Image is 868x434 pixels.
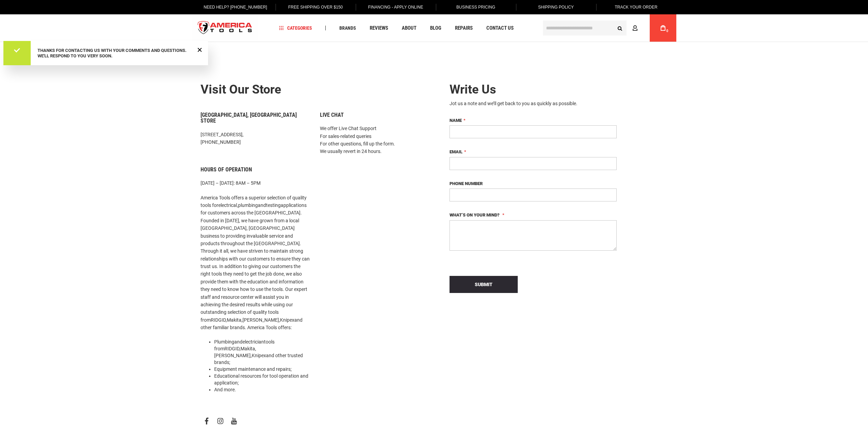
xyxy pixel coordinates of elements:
span: Write Us [450,82,496,97]
span: Phone Number [450,181,483,186]
a: 0 [657,14,670,42]
a: Makita [240,346,255,351]
a: electrical [218,202,237,208]
span: Email [450,149,462,154]
a: About [399,24,420,33]
button: Search [614,22,627,34]
a: [PERSON_NAME] [242,317,279,323]
a: Reviews [367,24,391,33]
img: America Tools [192,15,258,41]
a: [PERSON_NAME] [214,353,251,358]
span: What’s on your mind? [450,212,500,218]
span: About [402,26,416,31]
a: Brands [336,24,359,33]
div: Thanks for contacting us with your comments and questions. We'll respond to you very soon. [38,48,194,58]
a: Equipment maintenance and repairs [214,366,291,372]
h2: Visit our store [201,83,429,97]
span: Brands [339,26,356,30]
a: Makita [227,317,241,323]
li: And more. [214,386,310,393]
p: We offer Live Chat Support For sales-related queries For other questions, fill up the form. We us... [320,125,429,155]
a: electrician [242,339,264,345]
h6: Hours of Operation [201,167,310,173]
span: Categories [279,26,312,30]
a: Plumbing [214,339,234,345]
li: ; [214,366,310,373]
a: Repairs [452,24,476,33]
a: Categories [276,24,315,33]
p: America Tools offers a superior selection of quality tools for , and applications for customers a... [201,194,310,332]
a: Knipex [252,353,266,358]
li: Educational resources for tool operation and application; [214,373,310,386]
a: Blog [427,24,444,33]
a: Knipex [280,317,294,323]
span: Repairs [455,26,473,31]
a: RIDGID [224,346,239,351]
span: Shipping Policy [538,5,574,10]
a: testing [266,202,281,208]
span: 0 [666,29,668,33]
h6: Live Chat [320,112,429,118]
span: Blog [430,26,441,31]
span: Name [450,118,462,123]
div: Close Message [195,45,204,54]
p: [STREET_ADDRESS], [PHONE_NUMBER] [201,131,310,146]
a: store logo [192,15,258,41]
span: Reviews [370,26,388,31]
span: Contact Us [486,26,514,31]
a: Contact Us [483,24,517,33]
button: Submit [450,276,518,293]
a: RIDGID [211,317,226,323]
h6: [GEOGRAPHIC_DATA], [GEOGRAPHIC_DATA] Store [201,112,310,124]
span: Submit [475,282,492,287]
div: Jot us a note and we’ll get back to you as quickly as possible. [450,100,617,107]
a: plumbing [238,202,258,208]
li: and tools from , , , and other trusted brands; [214,338,310,366]
p: [DATE] – [DATE]: 8AM – 5PM [201,179,310,187]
